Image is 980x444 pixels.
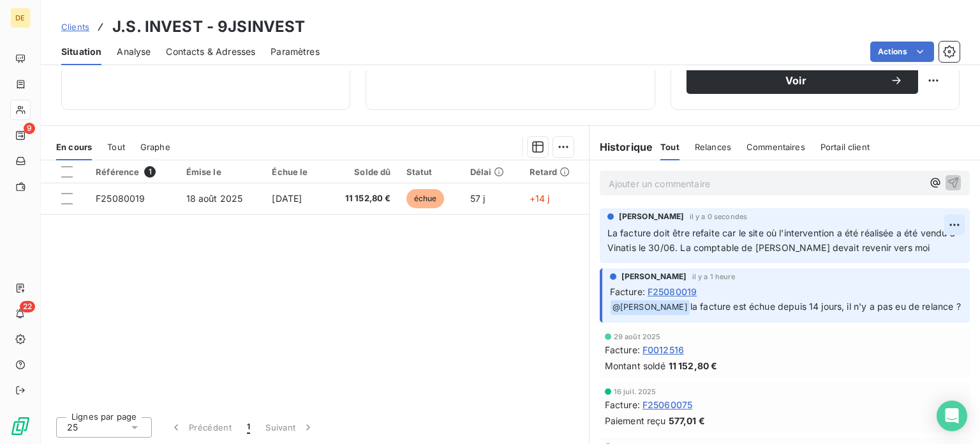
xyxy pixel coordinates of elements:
span: 57 j [470,193,486,204]
span: 22 [20,301,35,312]
span: 16 juil. 2025 [614,388,657,395]
div: Délai [470,167,514,177]
div: Statut [406,167,455,177]
span: 9 [24,123,35,134]
span: Portail client [820,142,870,152]
div: Échue le [272,167,318,177]
button: Voir [687,67,918,94]
span: En cours [56,142,92,152]
span: Tout [660,142,679,152]
div: Référence [96,166,170,178]
span: 25 [67,421,78,434]
span: Facture : [610,285,645,298]
span: Graphe [140,142,170,152]
span: Facture : [605,343,640,356]
span: 11 152,80 € [333,192,390,205]
span: Analyse [117,45,151,58]
span: Relances [695,142,731,152]
span: Contacts & Adresses [166,45,255,58]
span: 18 août 2025 [186,193,243,204]
div: Open Intercom Messenger [937,401,967,431]
span: Voir [702,75,890,86]
span: Paramètres [271,45,320,58]
span: Facture : [605,398,640,411]
img: Logo LeanPay [10,416,31,436]
span: 29 août 2025 [614,333,661,341]
button: 1 [239,414,258,441]
span: 11 152,80 € [669,359,718,372]
span: [PERSON_NAME] [619,211,685,222]
span: Situation [61,45,101,58]
div: Retard [530,167,581,177]
span: 1 [247,421,250,434]
span: Montant soldé [605,359,666,372]
span: la facture est échue depuis 14 jours, il n'y a pas eu de relance ? [690,301,961,312]
span: 1 [144,166,156,178]
span: [DATE] [272,193,302,204]
span: La facture doit être refaite car le site où l'intervention a été réalisée a été vendu à Vinatis l... [607,227,958,253]
div: Solde dû [333,167,390,177]
div: DE [10,8,31,28]
button: Actions [870,42,934,62]
button: Suivant [258,414,322,441]
div: Émise le [186,167,257,177]
span: F25080019 [96,193,145,204]
h3: J.S. INVEST - 9JSINVEST [112,15,305,38]
span: Clients [61,22,89,32]
span: Paiement reçu [605,414,666,427]
span: échue [406,189,445,208]
span: @ [PERSON_NAME] [611,300,690,315]
span: il y a 1 heure [692,273,735,280]
span: Commentaires [746,142,805,152]
button: Précédent [162,414,239,441]
a: Clients [61,20,89,33]
span: F0012516 [642,343,684,356]
span: F25080019 [648,285,697,298]
span: F25060075 [642,398,692,411]
span: 577,01 € [669,414,705,427]
span: il y a 0 secondes [690,213,748,220]
span: +14 j [530,193,550,204]
span: [PERSON_NAME] [621,271,687,282]
span: Tout [107,142,125,152]
h6: Historique [590,139,653,155]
